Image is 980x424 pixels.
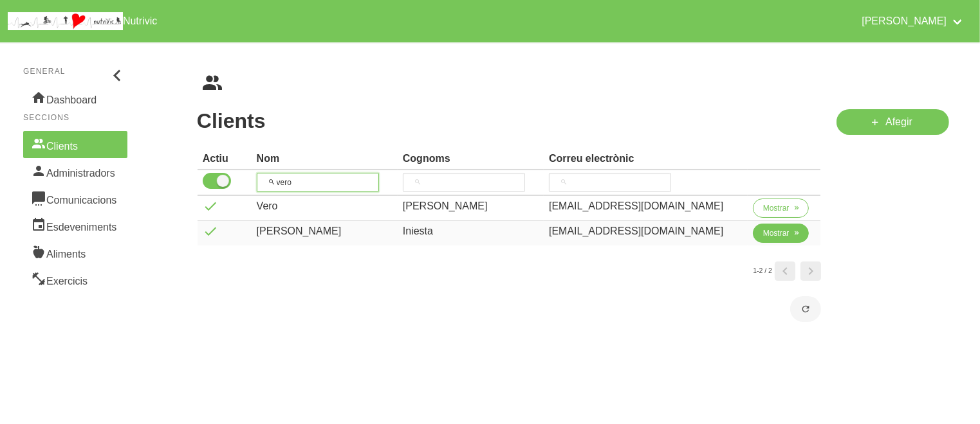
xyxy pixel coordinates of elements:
[23,239,127,266] a: Aliments
[763,227,790,239] span: Mostrar
[763,202,790,214] span: Mostrar
[885,114,912,130] span: Afegir
[837,109,949,135] a: Afegir
[549,199,743,214] div: [EMAIL_ADDRESS][DOMAIN_NAME]
[257,199,393,214] div: Vero
[23,266,127,293] a: Exercicis
[197,73,949,94] nav: breadcrumbs
[403,224,539,239] div: Iniesta
[23,185,127,212] a: Comunicacions
[257,151,393,166] div: Nom
[403,151,539,166] div: Cognoms
[753,224,809,248] a: Mostrar
[8,12,123,30] img: company_logo
[753,266,772,276] small: 1-2 / 2
[549,224,743,239] div: [EMAIL_ADDRESS][DOMAIN_NAME]
[403,199,539,214] div: [PERSON_NAME]
[753,199,809,218] button: Mostrar
[23,212,127,239] a: Esdeveniments
[23,85,127,112] a: Dashboard
[23,131,127,158] a: Clients
[23,158,127,185] a: Administradors
[23,112,127,123] p: Seccions
[775,261,795,281] a: Page 0.
[800,261,821,281] a: Page 2.
[854,5,972,37] a: [PERSON_NAME]
[257,224,393,239] div: [PERSON_NAME]
[753,199,809,223] a: Mostrar
[203,151,246,166] div: Actiu
[549,151,743,166] div: Correu electrònic
[23,66,127,77] p: General
[753,224,809,243] button: Mostrar
[197,109,821,132] h1: Clients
